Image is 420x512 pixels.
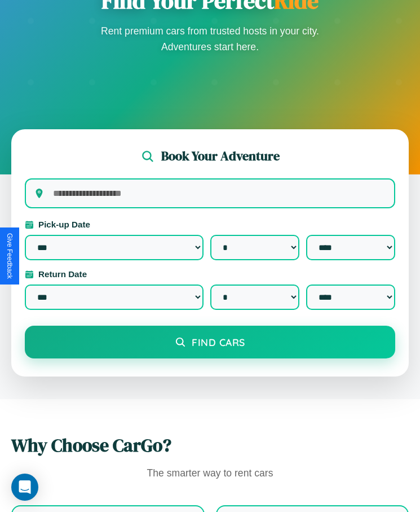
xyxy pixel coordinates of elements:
[6,233,14,279] div: Give Feedback
[25,326,395,358] button: Find Cars
[25,220,395,229] label: Pick-up Date
[161,147,280,165] h2: Book Your Adventure
[25,269,395,279] label: Return Date
[98,23,323,55] p: Rent premium cars from trusted hosts in your city. Adventures start here.
[11,433,409,458] h2: Why Choose CarGo?
[11,465,409,483] p: The smarter way to rent cars
[11,474,38,501] div: Open Intercom Messenger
